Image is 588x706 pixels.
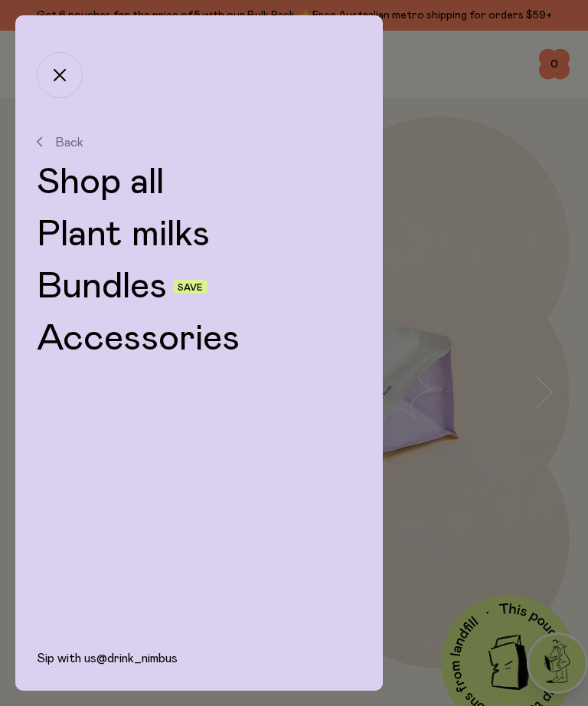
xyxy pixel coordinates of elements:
button: Back [37,135,361,149]
a: Accessories [37,320,361,357]
span: Save [178,283,203,292]
a: @drink_nimbus [96,652,178,665]
a: Shop all [37,164,361,201]
div: Sip with us [15,651,383,691]
a: Bundles [37,268,167,305]
span: Back [55,135,83,149]
a: Plant milks [37,216,361,253]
